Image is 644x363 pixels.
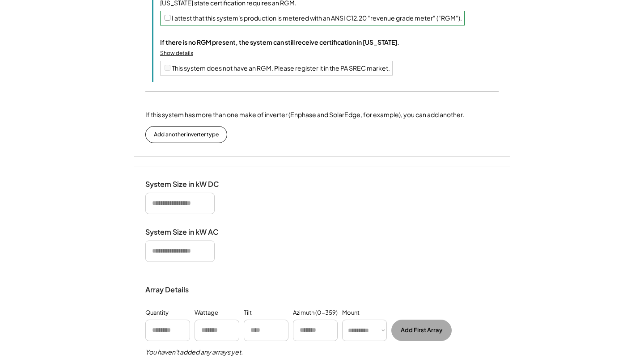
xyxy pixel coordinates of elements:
[172,64,390,72] label: This system does not have an RGM. Please register it in the PA SREC market.
[342,308,360,317] div: Mount
[172,14,462,22] label: I attest that this system's production is metered with an ANSI C12.20 "revenue grade meter" ("RGM").
[145,308,169,317] div: Quantity
[391,320,452,341] button: Add First Array
[145,348,243,357] h5: You haven't added any arrays yet.
[145,110,464,119] div: If this system has more than one make of inverter (Enphase and SolarEdge, for example), you can a...
[145,228,235,237] div: System Size in kW AC
[145,126,227,143] button: Add another inverter type
[160,38,399,46] div: If there is no RGM present, the system can still receive certification in [US_STATE].
[160,50,193,57] div: Show details
[293,308,338,317] div: Azimuth (0-359)
[244,308,252,317] div: Tilt
[145,284,190,295] div: Array Details
[195,308,218,317] div: Wattage
[145,180,235,189] div: System Size in kW DC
